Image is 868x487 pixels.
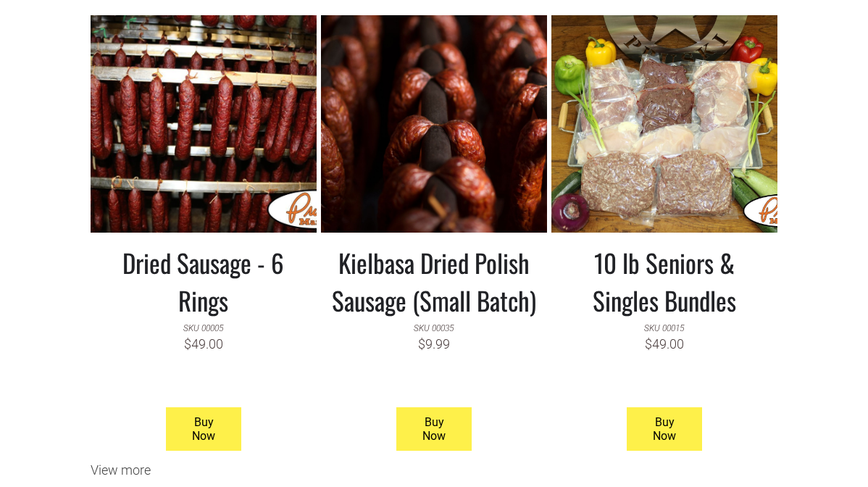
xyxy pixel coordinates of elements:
a: Buy Now [166,407,242,451]
div: SKU 00005 [183,319,223,335]
h3: Dried Sausage - 6 Rings [101,243,306,319]
h3: 10 lb Seniors & Singles Bundles [562,243,767,319]
div: $49.00 [645,335,684,351]
div: $49.00 [184,335,223,351]
span: Buy Now [628,408,701,450]
a: Buy Now [627,407,703,451]
div: View more [86,462,782,478]
div: $9.99 [418,335,450,351]
a: Dried Sausage - 6 Rings SKU 00005 $49.00 [101,233,306,400]
a: Kielbasa Dried Polish Sausage (Small Batch) SKU 00035 $9.99 [332,233,536,400]
div: SKU 00015 [644,319,684,335]
div: SKU 00035 [414,319,454,335]
a: 10 lb Seniors & Singles Bundles SKU 00015 $49.00 [562,233,767,400]
span: Buy Now [167,408,240,450]
h3: Kielbasa Dried Polish Sausage (Small Batch) [332,243,536,319]
span: Buy Now [398,408,470,450]
a: Buy Now [396,407,472,451]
